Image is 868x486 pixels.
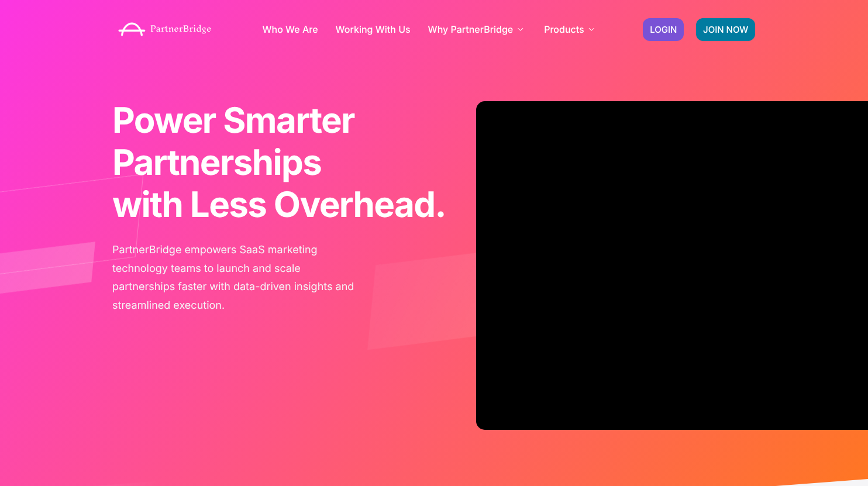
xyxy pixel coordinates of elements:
a: Why PartnerBridge [428,25,527,34]
a: Products [544,25,597,34]
span: LOGIN [650,25,677,34]
a: Who We Are [262,25,318,34]
span: JOIN NOW [703,25,748,34]
a: LOGIN [643,18,684,41]
b: with Less Overhead. [112,184,446,226]
a: JOIN NOW [696,18,755,41]
p: PartnerBridge empowers SaaS marketing technology teams to launch and scale partnerships faster wi... [112,241,358,315]
span: Power Smarter Partnerships [112,99,354,184]
a: Working With Us [336,25,411,34]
